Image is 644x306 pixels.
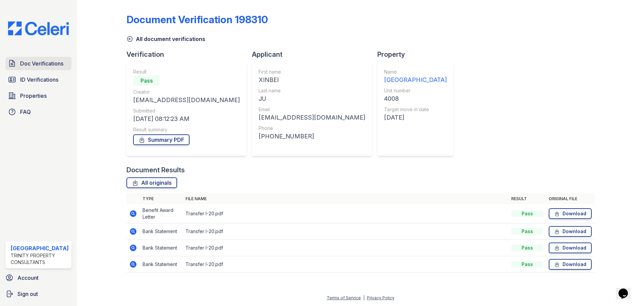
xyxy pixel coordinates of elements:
[259,87,365,94] div: Last name
[133,126,240,133] div: Result summary
[11,244,69,252] div: [GEOGRAPHIC_DATA]
[140,193,183,204] th: Type
[140,204,183,223] td: Benefit Award Letter
[384,69,447,75] div: Name
[183,193,508,204] th: File name
[259,113,365,122] div: [EMAIL_ADDRESS][DOMAIN_NAME]
[20,59,63,68] span: Doc Verifications
[384,106,447,113] div: Target move in date
[183,204,508,223] td: Transfer I-20.pdf
[384,69,447,85] a: Name [GEOGRAPHIC_DATA]
[546,193,594,204] th: Original file
[133,89,240,95] div: Creator
[259,75,365,85] div: XINBEI
[133,75,160,86] div: Pass
[20,76,58,84] span: ID Verifications
[17,274,39,282] span: Account
[126,13,268,26] div: Document Verification 198310
[20,92,47,100] span: Properties
[126,35,205,43] a: All document verifications
[11,252,69,266] div: Trinity Property Consultants
[133,114,240,124] div: [DATE] 08:12:23 AM
[252,50,377,59] div: Applicant
[259,69,365,75] div: First name
[5,89,71,102] a: Properties
[126,177,177,188] a: All originals
[5,57,71,70] a: Doc Verifications
[20,108,31,116] span: FAQ
[549,259,592,270] a: Download
[17,290,38,298] span: Sign out
[259,125,365,132] div: Phone
[133,134,190,145] a: Summary PDF
[140,223,183,240] td: Bank Statement
[384,87,447,94] div: Unit number
[384,113,447,122] div: [DATE]
[511,245,543,251] div: Pass
[3,287,74,301] a: Sign out
[511,261,543,268] div: Pass
[549,208,592,219] a: Download
[133,107,240,114] div: Submitted
[549,243,592,253] a: Download
[140,240,183,256] td: Bank Statement
[133,95,240,105] div: [EMAIL_ADDRESS][DOMAIN_NAME]
[133,69,240,75] div: Result
[616,279,637,299] iframe: chat widget
[5,73,71,86] a: ID Verifications
[508,193,546,204] th: Result
[183,256,508,273] td: Transfer I-20.pdf
[3,271,74,285] a: Account
[384,94,447,103] div: 4008
[140,256,183,273] td: Bank Statement
[183,223,508,240] td: Transfer I-20.pdf
[363,295,365,300] div: |
[259,94,365,103] div: JU
[377,50,459,59] div: Property
[259,106,365,113] div: Email
[511,228,543,235] div: Pass
[259,132,365,141] div: [PHONE_NUMBER]
[126,165,185,175] div: Document Results
[126,50,252,59] div: Verification
[367,295,394,300] a: Privacy Policy
[3,21,74,35] img: CE_Logo_Blue-a8612792a0a2168367f1c8372b55b34899dd931a85d93a1a3d3e32e68fde9ad4.png
[327,295,361,300] a: Terms of Service
[183,240,508,256] td: Transfer I-20.pdf
[549,226,592,237] a: Download
[5,105,71,119] a: FAQ
[384,75,447,85] div: [GEOGRAPHIC_DATA]
[511,210,543,217] div: Pass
